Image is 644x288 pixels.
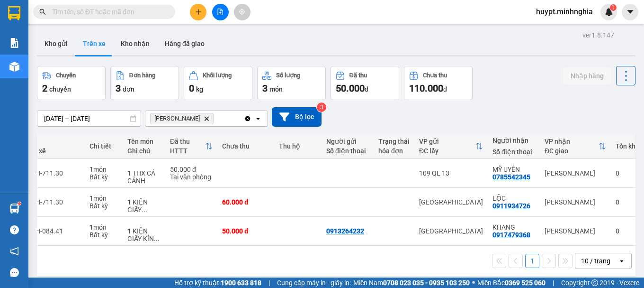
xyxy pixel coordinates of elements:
div: 0 [616,227,639,235]
th: Toggle SortBy [165,134,217,159]
th: Toggle SortBy [540,134,611,159]
div: 60.000 đ [222,198,269,206]
input: Select a date range. [37,111,141,126]
div: Chuyến [56,72,76,79]
span: Miền Nam [353,278,470,288]
button: file-add [212,4,229,20]
svg: open [254,115,262,122]
span: 2 [42,83,47,94]
span: 0 [189,83,194,94]
div: 50H-711.30 [28,169,80,177]
div: 1 THX CÁ CẢNH [127,169,161,185]
div: 1 món [89,195,118,202]
span: Miền Bắc [477,278,546,288]
div: Bất kỳ [89,202,118,210]
span: ⚪️ [472,281,475,285]
div: Chi tiết [89,142,118,150]
div: Ghi chú [127,147,161,155]
div: Đã thu [170,138,205,145]
button: Hàng đã giao [157,32,212,55]
div: KHANG [492,223,535,231]
button: Số lượng3món [257,66,326,100]
span: VP Phan Thiết, close by backspace [150,113,214,124]
div: Tồn kho [616,142,639,150]
div: [PERSON_NAME] [545,169,606,177]
div: Thu hộ [279,142,317,150]
span: Cung cấp máy in - giấy in: [277,278,351,288]
span: ... [154,235,160,242]
div: 0913264232 [326,227,364,235]
span: caret-down [626,8,635,16]
button: 1 [525,254,539,268]
div: VP gửi [419,138,475,145]
span: 3 [262,83,268,94]
div: 1 món [89,166,118,173]
div: 50H-711.30 [28,198,80,206]
th: Toggle SortBy [414,134,488,159]
div: 1 món [89,223,118,231]
span: đ [443,85,447,93]
div: Tên món [127,138,161,145]
span: ... [142,206,147,214]
img: logo-vxr [8,6,20,20]
strong: 1900 633 818 [221,279,261,287]
span: search [39,9,46,15]
div: hóa đơn [378,147,410,155]
strong: 0708 023 035 - 0935 103 250 [383,279,470,287]
div: MỸ UYÊN [492,166,535,173]
div: VP nhận [545,138,599,145]
button: Trên xe [75,32,113,55]
button: Khối lượng0kg [184,66,252,100]
div: Đã thu [349,72,367,79]
span: question-circle [10,225,19,234]
button: plus [190,4,206,20]
span: 110.000 [409,83,443,94]
sup: 1 [610,4,617,11]
div: [GEOGRAPHIC_DATA] [419,198,483,206]
img: warehouse-icon [9,62,19,72]
div: 109 QL 13 [419,169,483,177]
button: Bộ lọc [272,107,322,127]
svg: Delete [204,116,209,121]
div: Trạng thái [378,138,410,145]
div: Tài xế [28,147,80,155]
div: Khối lượng [203,72,232,79]
span: aim [239,9,245,15]
img: solution-icon [9,38,19,48]
div: 0911934726 [492,202,530,210]
div: Người gửi [326,138,369,145]
span: plus [195,9,202,15]
span: Hỗ trợ kỹ thuật: [174,278,261,288]
span: món [269,85,283,93]
span: | [268,278,270,288]
div: 50.000 đ [170,166,213,173]
img: warehouse-icon [9,204,19,214]
div: [PERSON_NAME] [545,227,606,235]
strong: 0369 525 060 [505,279,546,287]
div: HTTT [170,147,205,155]
button: Đơn hàng3đơn [110,66,179,100]
div: 0917479368 [492,231,530,239]
div: LỘC [492,195,535,202]
sup: 1 [18,202,21,205]
span: huypt.minhnghia [528,6,600,18]
div: 10 / trang [581,256,610,266]
div: Bất kỳ [89,173,118,181]
span: chuyến [49,85,71,93]
div: 1 KIỆN GIẤY KÍNH (KO BAO BỂ) [127,227,161,242]
button: Đã thu50.000đ [331,66,399,100]
button: aim [234,4,250,20]
div: 0785542345 [492,173,530,181]
input: Selected VP Phan Thiết. [215,114,216,123]
span: VP Phan Thiết [154,115,200,122]
div: Chưa thu [222,142,269,150]
span: message [10,268,19,277]
div: 0 [616,198,639,206]
button: Kho gửi [37,32,75,55]
div: ĐC lấy [419,147,475,155]
div: [GEOGRAPHIC_DATA] [419,227,483,235]
div: [PERSON_NAME] [545,198,606,206]
div: 0 [616,169,639,177]
div: Người nhận [492,137,535,144]
span: đơn [123,85,134,93]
